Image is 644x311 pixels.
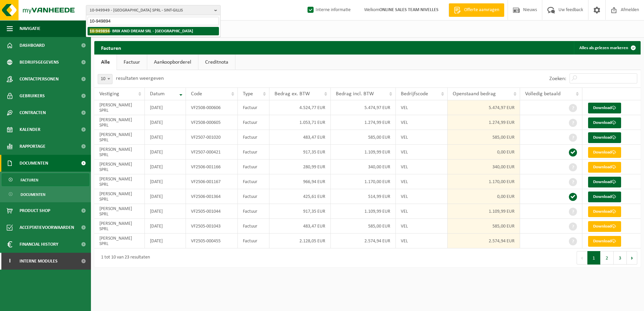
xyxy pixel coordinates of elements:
[448,174,520,189] td: 1.170,00 EUR
[453,91,496,97] span: Openstaand bedrag
[86,5,221,15] button: 10-949949 - [GEOGRAPHIC_DATA] SPRL - SINT-GILLIS
[238,219,269,234] td: Factuur
[145,189,186,204] td: [DATE]
[238,115,269,130] td: Factuur
[90,28,193,33] strong: - BRIX AND DREAM SRL - [GEOGRAPHIC_DATA]
[269,174,331,189] td: 966,94 EUR
[331,174,395,189] td: 1.170,00 EUR
[269,219,331,234] td: 483,47 EUR
[588,236,621,247] a: Download
[587,251,601,265] button: 1
[331,100,395,115] td: 5.474,97 EUR
[20,155,48,172] span: Documenten
[448,234,520,248] td: 2.574,94 EUR
[396,204,448,219] td: VEL
[186,100,238,115] td: VF2508-000606
[21,174,38,186] span: Facturen
[269,130,331,145] td: 483,47 EUR
[238,160,269,174] td: Factuur
[94,174,145,189] td: [PERSON_NAME] SPRL
[588,132,621,143] a: Download
[94,100,145,115] td: [PERSON_NAME] SPRL
[269,115,331,130] td: 1.053,71 EUR
[147,55,198,70] a: Aankoopborderel
[145,130,186,145] td: [DATE]
[145,100,186,115] td: [DATE]
[20,236,58,253] span: Financial History
[396,130,448,145] td: VEL
[99,91,119,97] span: Vestiging
[574,41,640,55] button: Alles als gelezen markeren
[20,202,50,219] span: Product Shop
[94,234,145,248] td: [PERSON_NAME] SPRL
[577,251,587,265] button: Previous
[238,174,269,189] td: Factuur
[588,117,621,128] a: Download
[238,100,269,115] td: Factuur
[331,145,395,160] td: 1.109,99 EUR
[145,234,186,248] td: [DATE]
[448,189,520,204] td: 0,00 EUR
[94,55,117,70] a: Alle
[7,253,13,270] span: I
[94,204,145,219] td: [PERSON_NAME] SPRL
[88,17,219,25] input: Zoeken naar gekoppelde vestigingen
[448,145,520,160] td: 0,00 EUR
[191,91,202,97] span: Code
[186,145,238,160] td: VF2507-000421
[145,174,186,189] td: [DATE]
[186,130,238,145] td: VF2507-001020
[627,251,637,265] button: Next
[448,160,520,174] td: 340,00 EUR
[379,7,439,12] strong: ONLINE SALES TEAM NIVELLES
[186,204,238,219] td: VF2505-001044
[462,7,501,13] span: Offerte aanvragen
[94,189,145,204] td: [PERSON_NAME] SPRL
[238,204,269,219] td: Factuur
[198,55,235,70] a: Creditnota
[588,206,621,217] a: Download
[336,91,374,97] span: Bedrag incl. BTW
[238,234,269,248] td: Factuur
[396,234,448,248] td: VEL
[94,160,145,174] td: [PERSON_NAME] SPRL
[269,234,331,248] td: 2.128,05 EUR
[614,251,627,265] button: 3
[145,204,186,219] td: [DATE]
[186,234,238,248] td: VF2505-000455
[269,145,331,160] td: 917,35 EUR
[20,20,40,37] span: Navigatie
[449,3,504,17] a: Offerte aanvragen
[186,219,238,234] td: VF2505-001043
[549,76,566,81] label: Zoeken:
[448,219,520,234] td: 585,00 EUR
[331,204,395,219] td: 1.109,99 EUR
[186,174,238,189] td: VF2506-001167
[588,221,621,232] a: Download
[94,41,128,54] h2: Facturen
[116,76,164,81] label: resultaten weergeven
[396,115,448,130] td: VEL
[396,100,448,115] td: VEL
[94,130,145,145] td: [PERSON_NAME] SPRL
[269,189,331,204] td: 425,61 EUR
[588,103,621,113] a: Download
[269,100,331,115] td: 4.524,77 EUR
[20,54,59,71] span: Bedrijfsgegevens
[94,145,145,160] td: [PERSON_NAME] SPRL
[448,100,520,115] td: 5.474,97 EUR
[94,115,145,130] td: [PERSON_NAME] SPRL
[186,160,238,174] td: VF2506-001166
[145,115,186,130] td: [DATE]
[396,174,448,189] td: VEL
[331,234,395,248] td: 2.574,94 EUR
[117,55,147,70] a: Factuur
[331,189,395,204] td: 514,99 EUR
[20,138,45,155] span: Rapportage
[396,160,448,174] td: VEL
[20,88,45,104] span: Gebruikers
[21,188,45,201] span: Documenten
[269,160,331,174] td: 280,99 EUR
[588,147,621,158] a: Download
[2,188,89,201] a: Documenten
